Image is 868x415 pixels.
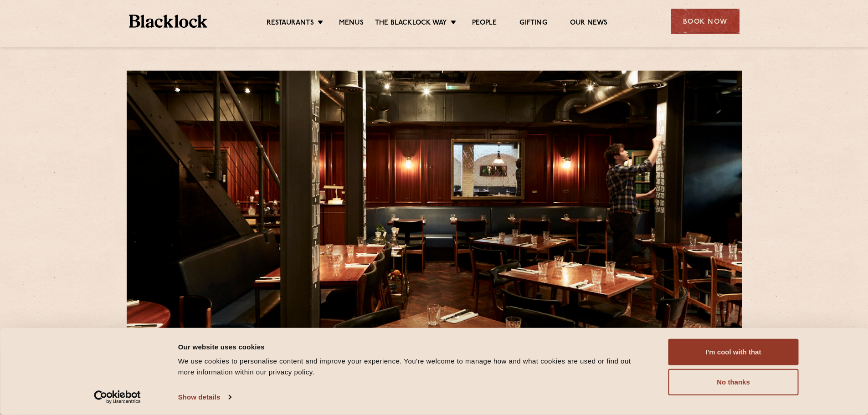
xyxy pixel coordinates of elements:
[178,356,648,378] div: We use cookies to personalise content and improve your experience. You're welcome to manage how a...
[339,19,364,29] a: Menus
[178,341,648,352] div: Our website uses cookies
[519,19,547,29] a: Gifting
[472,19,497,29] a: People
[129,15,208,28] img: BL_Textured_Logo-footer-cropped.svg
[375,19,447,29] a: The Blacklock Way
[668,369,799,395] button: No thanks
[178,390,231,404] a: Show details
[267,19,314,29] a: Restaurants
[671,9,740,34] div: Book Now
[77,390,157,404] a: Usercentrics Cookiebot - opens in a new window
[570,19,608,29] a: Our News
[668,339,799,365] button: I'm cool with that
